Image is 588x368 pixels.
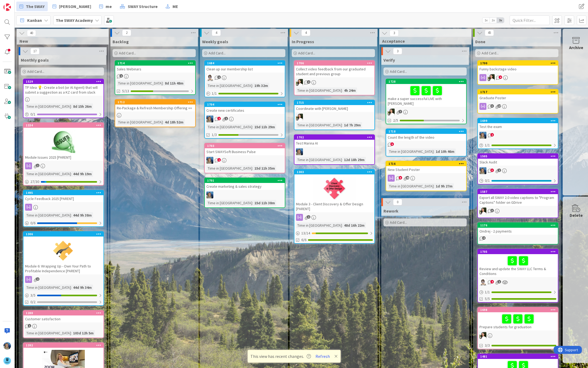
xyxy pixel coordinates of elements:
[386,79,467,124] a: 1728make a super successful LIVE with [PERSON_NAME]AK2/5
[479,279,486,286] img: TP
[386,79,466,84] div: 1728
[27,30,36,36] span: 40
[23,79,104,118] a: 1529TP Idea 💡- Create a bot (or AI Agent) that will submit a suggestion as a KZ card from slackTi...
[297,61,374,65] div: 1706
[162,2,181,11] a: ME
[217,117,221,120] span: 2
[23,311,103,315] div: 1288
[3,357,11,365] img: avatar
[478,154,558,159] div: 1505
[478,132,558,139] div: MA
[115,100,195,111] div: 1712Re-Package & Refresh Membership Offering ++
[30,293,35,298] span: 3 / 5
[206,115,213,122] img: MA
[19,38,102,44] span: New
[478,223,558,228] div: 1176
[382,38,465,44] span: Acceptance
[478,249,558,277] div: 1705Review and update the SWAY LLC Terms & Conditions
[23,292,103,299] div: 3/5
[296,122,342,128] div: Time in [GEOGRAPHIC_DATA]
[296,114,303,121] img: AK
[23,232,103,274] div: 1306Module 6: Wrapping Up - Own Your Path to Profitable Independence [PARENT]
[30,220,35,226] span: 0 / 6
[480,250,558,254] div: 1705
[294,230,374,237] div: 13/14
[71,330,72,336] span: :
[27,69,44,74] span: Add Card...
[479,167,486,174] img: MA
[205,107,285,114] div: Create new certificates
[115,99,196,127] a: 1712Re-Package & Refresh Membership Offering ++Time in [GEOGRAPHIC_DATA]:4d 18h 52m
[117,119,163,125] div: Time in [GEOGRAPHIC_DATA]
[479,132,486,139] img: MA
[478,249,558,254] div: 1705
[25,285,71,290] div: Time in [GEOGRAPHIC_DATA]
[26,80,103,83] div: 1529
[294,140,374,147] div: Test Marina AI
[23,231,104,306] a: 1306Module 6: Wrapping Up - Own Your Path to Profitable Independence [PARENT]Time in [GEOGRAPHIC_...
[478,123,558,130] div: Test the exam
[205,74,285,81] div: TP
[478,61,558,66] div: 1700
[301,30,310,36] span: 4
[498,280,501,283] span: 1
[23,84,103,96] div: TP Idea 💡- Create a bot (or AI Agent) that will submit a suggestion as a KZ card from slack
[115,105,195,111] div: Re-Package & Refresh Membership Offering ++
[294,79,374,86] div: AK
[294,201,374,212] div: Module 3 - Client Discovery & Offer Design [PARENT]
[206,165,252,171] div: Time in [GEOGRAPHIC_DATA]
[490,133,494,137] span: 2
[23,190,104,227] a: 1495Cycle Feedback 2025 [PARENT]Time in [GEOGRAPHIC_DATA]:44d 9h 38m0/6
[488,74,495,81] img: AK
[56,18,93,23] b: The SWAY Academy
[477,89,558,114] a: 1717Graduate Poster
[301,237,306,243] span: 6/6
[479,207,486,214] img: AK
[478,90,558,101] div: 1717Graduate Poster
[478,142,558,149] div: 1/1
[434,149,456,154] div: 1d 10h 46m
[294,135,374,140] div: 1702
[386,134,466,141] div: Count the length of the video
[212,91,217,96] span: 1 / 1
[478,312,558,330] div: Prepare students for graduation
[204,60,285,97] a: 1684Clean up our membership listTPTime in [GEOGRAPHIC_DATA]:19h 32m1/1
[307,215,310,219] span: 1
[296,222,342,228] div: Time in [GEOGRAPHIC_DATA]
[399,176,402,179] span: 6
[30,111,35,117] span: 0 / 1
[477,222,558,245] a: 1176Ondrej - 2 payments
[343,122,362,128] div: 1d 7h 29m
[478,74,558,81] div: AK
[252,124,253,130] span: :
[498,169,501,172] span: 2
[23,190,103,195] div: 1495
[206,74,213,81] img: TP
[294,105,374,112] div: Coordinate with [PERSON_NAME]
[173,3,178,10] span: ME
[163,80,163,86] span: :
[252,83,253,89] span: :
[204,143,285,173] a: 1703Start SWAYSoft Business PulseMATime in [GEOGRAPHIC_DATA]:15d 11h 35m
[11,1,24,7] span: Support
[71,103,72,109] span: :
[3,3,11,11] img: Visit kanbanzone.com
[118,100,195,104] div: 1712
[307,80,310,84] span: 2
[205,191,285,198] div: MA
[490,104,494,108] span: 3
[23,310,104,338] a: 1288Customer satisfactionTime in [GEOGRAPHIC_DATA]:103d 12h 5m
[386,161,466,173] div: 1716New Student Poster
[390,69,407,74] span: Add Card...
[297,170,374,174] div: 1303
[478,228,558,235] div: Ondrej - 2 payments
[386,129,466,134] div: 1718
[26,232,103,236] div: 1306
[253,124,276,130] div: 15d 11h 29m
[23,178,103,185] div: 27/30
[490,280,494,283] span: 4
[23,123,103,161] div: 1334Module Issues 2025 [PARENT]
[204,102,285,139] a: 1704Create new certificatesMATime in [GEOGRAPHIC_DATA]:15d 11h 29m1/3
[205,90,285,97] div: 1/1
[115,60,196,95] a: 1714Sales WebinarsTime in [GEOGRAPHIC_DATA]:8d 11h 48m5/13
